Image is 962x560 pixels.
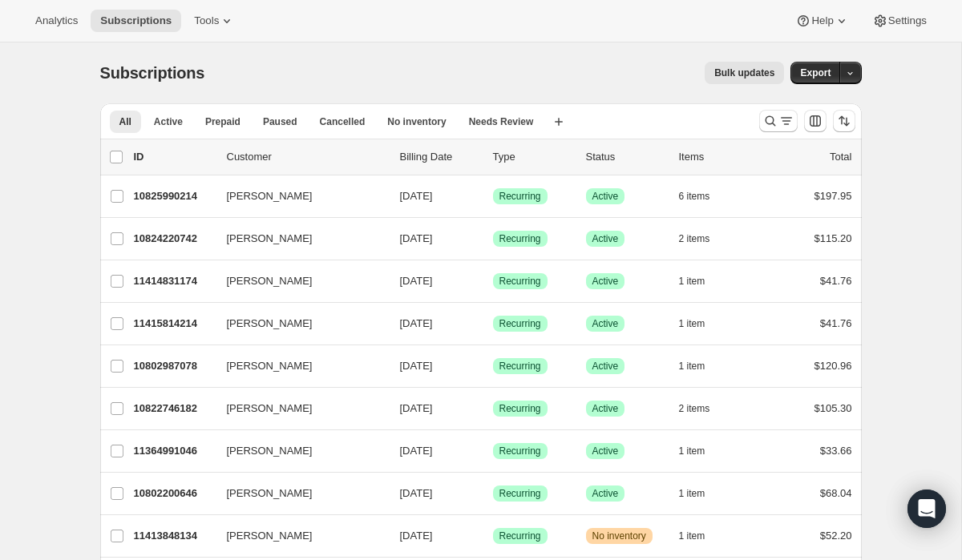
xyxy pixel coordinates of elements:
[400,530,433,542] span: [DATE]
[227,316,313,332] span: [PERSON_NAME]
[400,317,433,329] span: [DATE]
[499,402,541,415] span: Recurring
[499,275,541,288] span: Recurring
[217,183,378,209] button: [PERSON_NAME]
[499,487,541,500] span: Recurring
[804,110,827,132] button: Customize table column order and visibility
[814,232,852,244] span: $115.20
[586,149,666,165] p: Status
[134,273,214,289] p: 11414831174
[820,317,852,329] span: $41.76
[499,317,541,330] span: Recurring
[679,402,710,415] span: 2 items
[679,190,710,203] span: 6 items
[592,445,619,457] span: Active
[217,353,378,379] button: [PERSON_NAME]
[499,232,541,245] span: Recurring
[592,317,619,330] span: Active
[217,523,378,549] button: [PERSON_NAME]
[820,445,852,457] span: $33.66
[679,525,723,547] button: 1 item
[493,149,573,165] div: Type
[217,481,378,506] button: [PERSON_NAME]
[134,231,214,247] p: 10824220742
[592,360,619,373] span: Active
[679,232,710,245] span: 2 items
[820,530,852,542] span: $52.20
[790,62,840,84] button: Export
[134,185,852,207] div: 10825990214[PERSON_NAME][DATE]SuccessRecurringSuccessActive6 items$197.95
[592,275,619,288] span: Active
[134,443,214,459] p: 11364991046
[679,317,705,330] span: 1 item
[546,111,572,133] button: Create new view
[227,401,313,417] span: [PERSON_NAME]
[35,14,78,27] span: Analytics
[134,397,852,420] div: 10822746182[PERSON_NAME][DATE]SuccessRecurringSuccessActive2 items$105.30
[679,397,728,420] button: 2 items
[469,115,534,128] span: Needs Review
[759,110,798,132] button: Search and filter results
[184,10,245,32] button: Tools
[907,489,946,528] div: Open Intercom Messenger
[592,530,646,542] span: No inventory
[217,396,378,421] button: [PERSON_NAME]
[134,228,852,250] div: 10824220742[PERSON_NAME][DATE]SuccessRecurringSuccessActive2 items$115.20
[679,355,723,377] button: 1 item
[263,115,297,128] span: Paused
[227,443,313,459] span: [PERSON_NAME]
[820,487,852,499] span: $68.04
[134,312,852,335] div: 11415814214[PERSON_NAME][DATE]SuccessRecurringSuccessActive1 item$41.76
[679,228,728,250] button: 2 items
[134,440,852,462] div: 11364991046[PERSON_NAME][DATE]SuccessRecurringSuccessActive1 item$33.66
[400,487,433,499] span: [DATE]
[217,226,378,252] button: [PERSON_NAME]
[134,188,214,204] p: 10825990214
[26,10,87,32] button: Analytics
[400,402,433,414] span: [DATE]
[705,62,784,84] button: Bulk updates
[134,149,852,165] div: IDCustomerBilling DateTypeStatusItemsTotal
[679,482,723,505] button: 1 item
[227,273,313,289] span: [PERSON_NAME]
[592,487,619,500] span: Active
[205,115,240,128] span: Prepaid
[679,275,705,288] span: 1 item
[499,530,541,542] span: Recurring
[227,528,313,544] span: [PERSON_NAME]
[119,115,131,128] span: All
[134,316,214,332] p: 11415814214
[714,66,774,79] span: Bulk updates
[154,115,183,128] span: Active
[91,10,181,32] button: Subscriptions
[592,190,619,203] span: Active
[227,188,313,204] span: [PERSON_NAME]
[134,401,214,417] p: 10822746182
[387,115,446,128] span: No inventory
[499,360,541,373] span: Recurring
[194,14,219,27] span: Tools
[679,487,705,500] span: 1 item
[134,525,852,547] div: 11413848134[PERSON_NAME][DATE]SuccessRecurringWarningNo inventory1 item$52.20
[320,115,366,128] span: Cancelled
[400,232,433,244] span: [DATE]
[679,445,705,457] span: 1 item
[679,185,728,207] button: 6 items
[134,482,852,505] div: 10802200646[PERSON_NAME][DATE]SuccessRecurringSuccessActive1 item$68.04
[400,190,433,202] span: [DATE]
[592,232,619,245] span: Active
[811,14,833,27] span: Help
[227,485,313,502] span: [PERSON_NAME]
[499,190,541,203] span: Recurring
[134,485,214,502] p: 10802200646
[888,14,927,27] span: Settings
[814,402,852,414] span: $105.30
[400,445,433,457] span: [DATE]
[814,360,852,372] span: $120.96
[400,149,480,165] p: Billing Date
[134,355,852,377] div: 10802987078[PERSON_NAME][DATE]SuccessRecurringSuccessActive1 item$120.96
[800,66,831,79] span: Export
[227,149,387,165] p: Customer
[679,530,705,542] span: 1 item
[134,270,852,292] div: 11414831174[PERSON_NAME][DATE]SuccessRecurringSuccessActive1 item$41.76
